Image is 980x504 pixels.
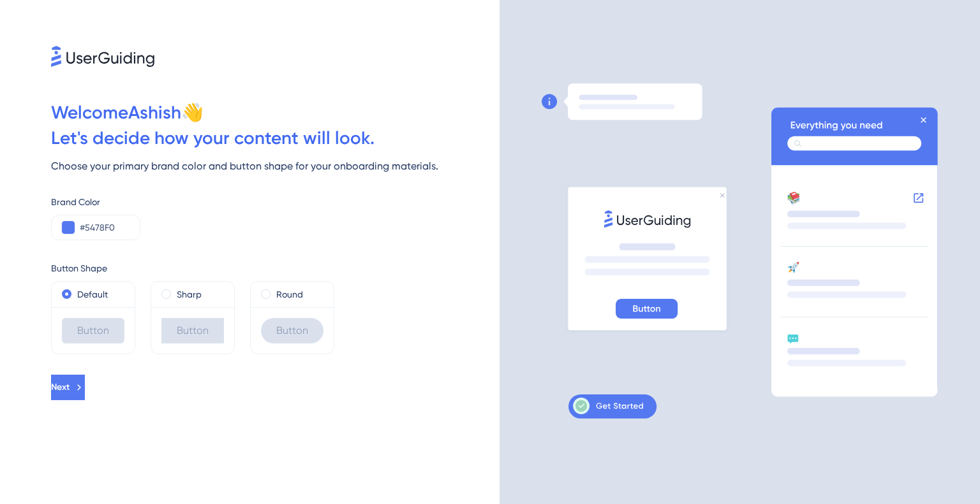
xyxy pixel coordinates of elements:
label: Default [77,287,108,302]
label: Round [276,287,303,302]
div: Welcome Ashish 👋 [51,100,500,126]
div: Let ' s decide how your content will look. [51,126,500,151]
button: Next [51,375,85,400]
div: Button [261,318,323,343]
span: Next [51,380,70,395]
div: Button [62,318,124,343]
div: Brand Color [51,194,500,210]
div: Button [161,318,224,343]
label: Sharp [177,287,202,302]
div: Button Shape [51,261,500,276]
div: Choose your primary brand color and button shape for your onboarding materials. [51,159,500,174]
